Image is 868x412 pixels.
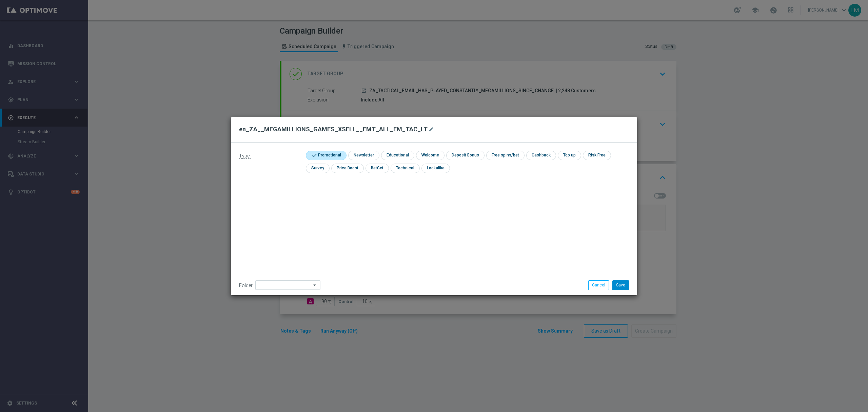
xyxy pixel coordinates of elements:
[312,281,318,289] i: arrow_drop_down
[588,280,609,290] button: Cancel
[428,127,434,132] i: mode_edit
[612,280,629,290] button: Save
[239,283,253,288] label: Folder
[239,125,428,133] h2: en_ZA__MEGAMILLIONS_GAMES_XSELL__EMT_ALL_EM_TAC_LT
[428,125,436,133] button: mode_edit
[239,153,251,159] span: Type:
